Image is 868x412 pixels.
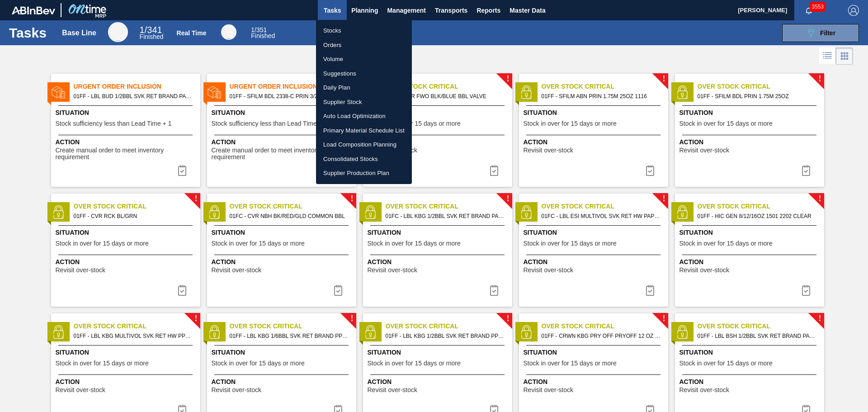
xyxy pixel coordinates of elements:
a: Stocks [316,24,412,38]
a: Supplier Stock [316,95,412,109]
a: Primary Material Schedule List [316,123,412,138]
a: Auto Load Optimization [316,109,412,123]
a: Suggestions [316,66,412,81]
a: Supplier Production Plan [316,166,412,180]
a: Consolidated Stocks [316,152,412,166]
a: Orders [316,38,412,52]
a: Daily Plan [316,81,412,95]
a: Volume [316,52,412,66]
a: Load Composition Planning [316,137,412,152]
